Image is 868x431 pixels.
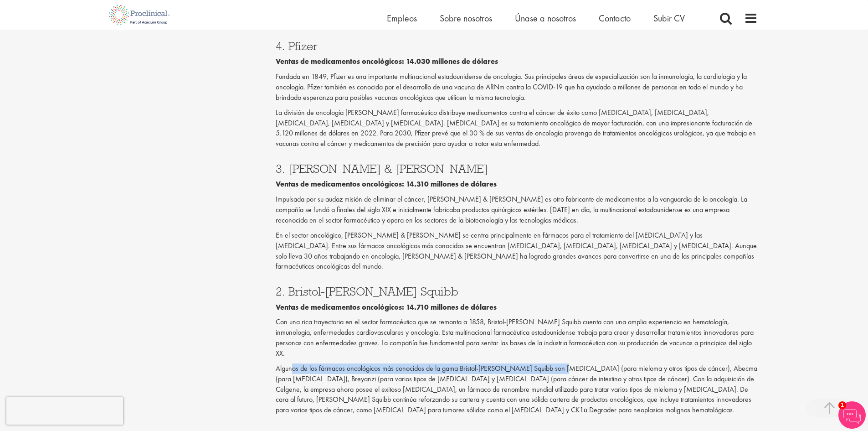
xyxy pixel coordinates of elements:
[276,72,747,102] font: Fundada en 1849, Pfizer es una importante multinacional estadounidense de oncología. Sus principa...
[276,161,488,176] font: 3. [PERSON_NAME] & [PERSON_NAME]
[276,179,497,189] font: Ventas de medicamentos oncológicos: 14.310 millones de dólares
[276,38,318,53] font: 4. Pfizer
[276,284,458,299] font: 2. Bristol-[PERSON_NAME] Squibb
[653,12,685,24] a: Subir CV
[276,230,757,271] font: En el sector oncológico, [PERSON_NAME] & [PERSON_NAME] se centra principalmente en fármacos para ...
[599,12,631,24] a: Contacto
[6,397,123,425] iframe: reCAPTCHA
[838,401,866,429] img: Chatbot
[276,57,498,66] font: Ventas de medicamentos oncológicos: 14.030 millones de dólares
[387,12,417,24] a: Empleos
[515,12,576,24] a: Únase a nosotros
[276,302,497,312] font: Ventas de medicamentos oncológicos: 14.710 millones de dólares
[440,12,492,24] a: Sobre nosotros
[276,317,754,358] font: Con una rica trayectoria en el sector farmacéutico que se remonta a 1858, Bristol-[PERSON_NAME] S...
[276,363,757,415] font: Algunos de los fármacos oncológicos más conocidos de la gama Bristol-[PERSON_NAME] Squibb son [ME...
[276,194,747,225] font: Impulsada por su audaz misión de eliminar el cáncer, [PERSON_NAME] & [PERSON_NAME] es otro fabric...
[841,402,844,408] font: 1
[276,108,756,149] font: La división de oncología [PERSON_NAME] farmacéutico distribuye medicamentos contra el cáncer de é...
